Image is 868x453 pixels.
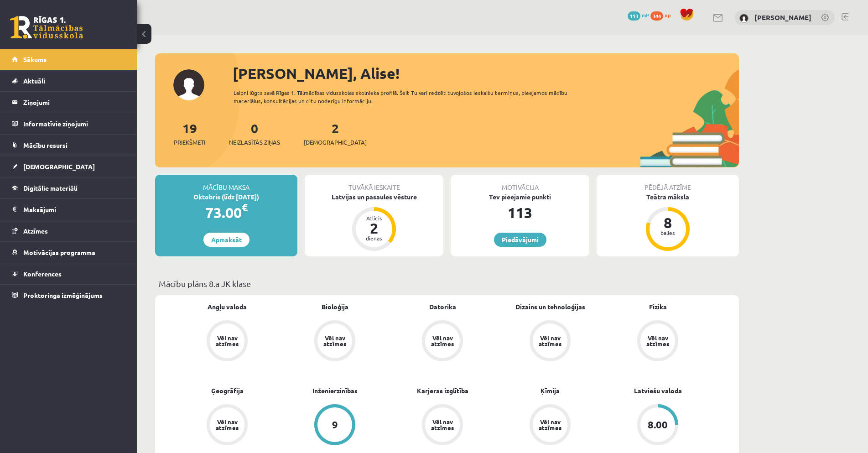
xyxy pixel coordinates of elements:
[389,404,496,447] a: Vēl nav atzīmes
[650,11,663,21] span: 344
[12,135,125,156] a: Mācību resursi
[305,175,443,192] div: Tuvākā ieskaite
[203,233,249,247] a: Apmaksāt
[174,120,205,147] a: 19Priekšmeti
[496,404,604,447] a: Vēl nav atzīmes
[537,335,563,347] div: Vēl nav atzīmes
[23,199,125,220] legend: Maksājumi
[597,175,739,192] div: Pēdējā atzīme
[12,285,125,306] a: Proktoringa izmēģinājums
[604,320,712,363] a: Vēl nav atzīmes
[211,386,244,396] a: Ģeogrāfija
[417,386,468,396] a: Karjeras izglītība
[10,16,83,39] a: Rīgas 1. Tālmācības vidusskola
[23,141,68,149] span: Mācību resursi
[12,199,125,220] a: Maksājumi
[597,192,739,202] div: Teātra māksla
[628,11,640,21] span: 113
[23,270,62,278] span: Konferences
[23,55,47,63] span: Sākums
[304,138,367,147] span: [DEMOGRAPHIC_DATA]
[155,175,297,192] div: Mācību maksa
[214,419,240,431] div: Vēl nav atzīmes
[496,320,604,363] a: Vēl nav atzīmes
[430,335,455,347] div: Vēl nav atzīmes
[23,227,48,235] span: Atzīmes
[332,420,338,430] div: 9
[304,120,367,147] a: 2[DEMOGRAPHIC_DATA]
[12,177,125,198] a: Digitālie materiāli
[12,49,125,70] a: Sākums
[155,192,297,202] div: Oktobris (līdz [DATE])
[648,420,668,430] div: 8.00
[242,201,248,214] span: €
[312,386,358,396] a: Inženierzinības
[12,113,125,134] a: Informatīvie ziņojumi
[389,320,496,363] a: Vēl nav atzīmes
[23,113,125,134] legend: Informatīvie ziņojumi
[214,335,240,347] div: Vēl nav atzīmes
[305,192,443,252] a: Latvijas un pasaules vēsture Atlicis 2 dienas
[281,320,389,363] a: Vēl nav atzīmes
[360,221,388,235] div: 2
[23,248,95,256] span: Motivācijas programma
[12,70,125,91] a: Aktuāli
[23,184,78,192] span: Digitālie materiāli
[208,302,247,312] a: Angļu valoda
[360,235,388,241] div: dienas
[515,302,585,312] a: Dizains un tehnoloģijas
[173,404,281,447] a: Vēl nav atzīmes
[322,335,348,347] div: Vēl nav atzīmes
[12,263,125,284] a: Konferences
[229,138,280,147] span: Neizlasītās ziņas
[628,11,649,19] a: 113 mP
[537,419,563,431] div: Vēl nav atzīmes
[233,62,739,84] div: [PERSON_NAME], Alise!
[234,89,584,105] div: Laipni lūgts savā Rīgas 1. Tālmācības vidusskolas skolnieka profilā. Šeit Tu vari redzēt tuvojošo...
[155,202,297,224] div: 73.00
[654,215,681,230] div: 8
[229,120,280,147] a: 0Neizlasītās ziņas
[754,13,811,22] a: [PERSON_NAME]
[654,230,681,235] div: balles
[173,320,281,363] a: Vēl nav atzīmes
[642,11,649,19] span: mP
[739,14,748,23] img: Alise Dilevka
[12,242,125,263] a: Motivācijas programma
[451,192,589,202] div: Tev pieejamie punkti
[634,386,682,396] a: Latviešu valoda
[23,77,45,85] span: Aktuāli
[360,215,388,221] div: Atlicis
[174,138,205,147] span: Priekšmeti
[12,156,125,177] a: [DEMOGRAPHIC_DATA]
[665,11,670,19] span: xp
[322,302,348,312] a: Bioloģija
[451,175,589,192] div: Motivācija
[494,233,546,247] a: Piedāvājumi
[429,302,456,312] a: Datorika
[23,92,125,113] legend: Ziņojumi
[281,404,389,447] a: 9
[159,277,735,290] p: Mācību plāns 8.a JK klase
[12,92,125,113] a: Ziņojumi
[541,386,560,396] a: Ķīmija
[645,335,670,347] div: Vēl nav atzīmes
[597,192,739,252] a: Teātra māksla 8 balles
[604,404,712,447] a: 8.00
[12,220,125,241] a: Atzīmes
[305,192,443,202] div: Latvijas un pasaules vēsture
[649,302,667,312] a: Fizika
[451,202,589,224] div: 113
[430,419,455,431] div: Vēl nav atzīmes
[23,162,95,171] span: [DEMOGRAPHIC_DATA]
[650,11,675,19] a: 344 xp
[23,291,103,299] span: Proktoringa izmēģinājums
